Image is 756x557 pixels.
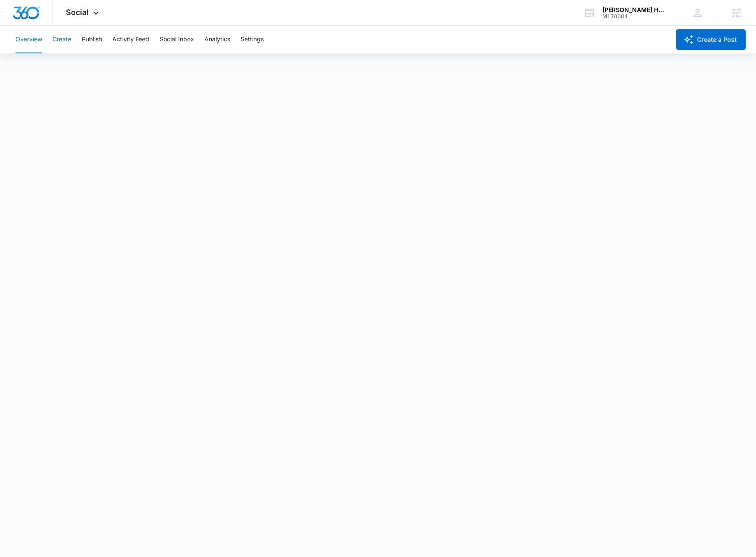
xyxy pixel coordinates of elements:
[66,8,89,17] span: Social
[160,26,194,53] button: Social Inbox
[82,26,102,53] button: Publish
[602,6,665,13] div: account name
[204,26,230,53] button: Analytics
[676,29,746,50] button: Create a Post
[602,13,665,19] div: account id
[15,26,42,53] button: Overview
[241,26,264,53] button: Settings
[52,26,71,53] button: Create
[112,26,149,53] button: Activity Feed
